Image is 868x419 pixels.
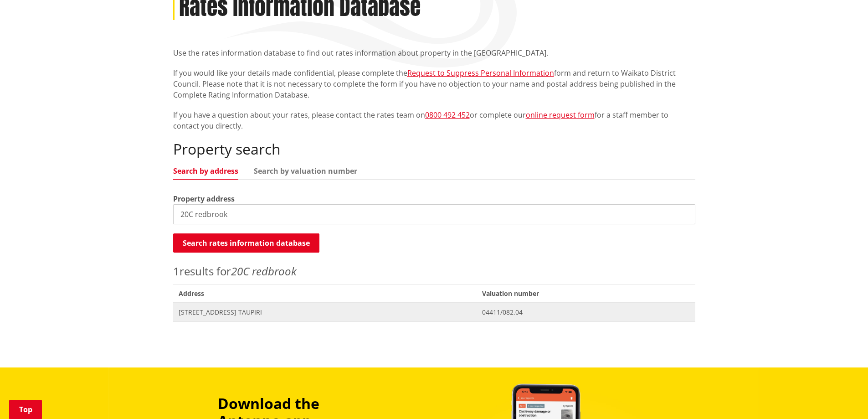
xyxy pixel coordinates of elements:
[173,233,319,253] button: Search rates information database
[179,308,471,317] span: [STREET_ADDRESS] TAUPIRI
[173,204,695,224] input: e.g. Duke Street NGARUAWAHIA
[526,110,595,120] a: online request form
[173,303,695,321] a: [STREET_ADDRESS] TAUPIRI 04411/082.04
[9,400,42,419] a: Top
[826,381,859,414] iframe: Messenger Launcher
[173,284,477,303] span: Address
[173,264,180,279] span: 1
[173,140,695,158] h2: Property search
[477,284,695,303] span: Valuation number
[173,47,695,58] p: Use the rates information database to find out rates information about property in the [GEOGRAPHI...
[173,263,695,279] p: results for
[482,308,690,317] span: 04411/082.04
[173,193,235,204] label: Property address
[254,167,357,175] a: Search by valuation number
[425,110,470,120] a: 0800 492 452
[173,109,695,131] p: If you have a question about your rates, please contact the rates team on or complete our for a s...
[173,67,695,100] p: If you would like your details made confidential, please complete the form and return to Waikato ...
[407,68,554,78] a: Request to Suppress Personal Information
[231,264,297,279] em: 20C redbrook
[173,167,238,175] a: Search by address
